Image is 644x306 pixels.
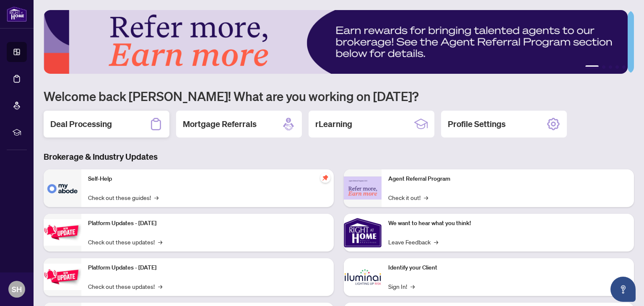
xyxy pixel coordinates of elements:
p: Platform Updates - [DATE] [88,219,327,228]
img: Platform Updates - July 8, 2025 [44,264,81,290]
span: → [410,282,415,291]
span: → [424,193,428,202]
p: Self-Help [88,174,327,184]
span: → [154,193,158,202]
span: SH [12,283,22,295]
p: We want to hear what you think! [388,219,627,228]
a: Sign In!→ [388,282,415,291]
span: → [158,282,162,291]
h3: Brokerage & Industry Updates [44,151,634,163]
img: Slide 0 [44,10,628,74]
img: Self-Help [44,169,81,207]
h2: Mortgage Referrals [183,118,257,130]
a: Leave Feedback→ [388,237,438,246]
h1: Welcome back [PERSON_NAME]! What are you working on [DATE]? [44,88,634,104]
p: Agent Referral Program [388,174,627,184]
button: Open asap [610,277,636,302]
button: 5 [622,65,626,69]
img: Identify your Client [344,258,382,296]
a: Check out these guides!→ [88,193,158,202]
img: We want to hear what you think! [344,214,382,252]
img: Agent Referral Program [344,176,382,200]
button: 2 [602,65,605,69]
button: 4 [615,65,619,69]
h2: Deal Processing [50,118,112,130]
button: 1 [585,65,599,69]
p: Platform Updates - [DATE] [88,263,327,272]
span: → [434,237,438,246]
span: pushpin [320,173,330,183]
p: Identify your Client [388,263,627,272]
a: Check out these updates!→ [88,282,162,291]
h2: Profile Settings [448,118,506,130]
img: logo [7,6,27,22]
a: Check it out!→ [388,193,428,202]
a: Check out these updates!→ [88,237,162,246]
span: → [158,237,162,246]
button: 3 [609,65,612,69]
img: Platform Updates - July 21, 2025 [44,219,81,246]
h2: rLearning [315,118,352,130]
